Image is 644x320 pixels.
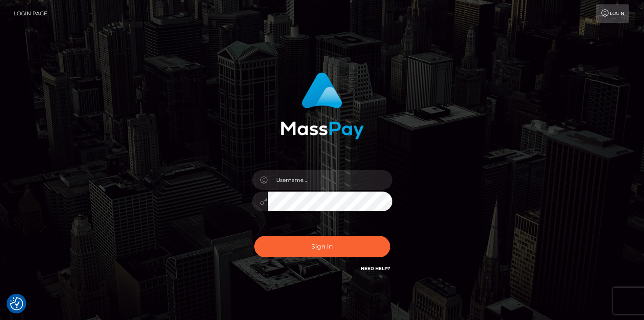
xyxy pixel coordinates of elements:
[254,236,390,257] button: Sign in
[268,170,392,190] input: Username...
[281,72,364,139] img: MassPay Login
[361,266,390,271] a: Need Help?
[596,4,629,23] a: Login
[10,297,23,310] button: Consent Preferences
[10,297,23,310] img: Revisit consent button
[14,4,47,23] a: Login Page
